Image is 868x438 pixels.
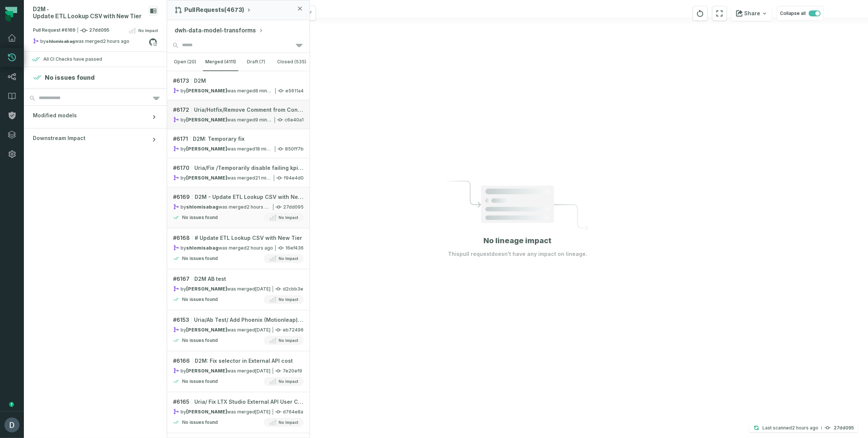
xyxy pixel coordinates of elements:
relative-time: Sep 2, 2025, 7:45 PM GMT+3 [255,409,270,415]
a: #6173D2Mby[PERSON_NAME]was merged[DATE] 12:09:19 PMe5611a4 [167,71,310,100]
div: # 6165 [173,398,304,406]
div: d2cbb3e [173,286,304,292]
h4: No issues found [182,378,218,384]
span: D2M [194,77,206,85]
relative-time: Sep 2, 2025, 9:40 PM GMT+3 [255,368,270,374]
span: No Impact [279,256,298,261]
relative-time: Sep 4, 2025, 10:06 AM GMT+3 [103,38,129,44]
div: eb72496 [173,327,304,333]
relative-time: Sep 4, 2025, 10:06 AM GMT+3 [247,204,273,210]
relative-time: Sep 4, 2025, 10:15 AM GMT+3 [792,425,818,431]
h4: No issues found [182,256,218,261]
relative-time: Sep 4, 2025, 10:05 AM GMT+3 [247,245,273,251]
span: Uria/ Fix LTX Studio External API User Consent Classification Selector [194,398,304,406]
strong: shlomisabag [46,39,75,44]
span: No Impact [279,378,298,384]
h4: No issues found [182,296,218,302]
div: by was merged [173,204,271,210]
span: No Impact [279,296,298,302]
button: Collapse all [777,6,824,21]
div: by was merged [173,368,270,374]
strong: shlomisabag [186,204,219,210]
div: Tooltip anchor [8,401,15,408]
a: #6170Uria/Fix /Temporarily disable failing kpi_ltxstudio_costs_by_date granularity cost alignment... [167,158,310,187]
span: Modified models [33,112,77,119]
span: No Impact [279,215,298,220]
a: #6166D2M: Fix selector in External API costby[PERSON_NAME]was merged[DATE] 9:40:20 PM7e20ef9No is... [167,351,310,392]
div: # 6173 [173,77,304,85]
a: #6167D2M AB testby[PERSON_NAME]was merged[DATE] 12:13:51 PMd2cbb3eNo issues foundNo Impact [167,269,310,310]
strong: Uria Fridman (UriaFridman) [186,409,227,415]
div: # 6172 [173,106,304,114]
div: d764e8a [173,409,304,415]
button: Last scanned[DATE] 10:15:16 AM27dd095 [749,423,858,432]
span: No Impact [279,419,298,425]
span: Pull Request #6169 27dd095 [33,27,109,34]
div: # 6168 [173,234,304,242]
relative-time: Sep 4, 2025, 12:08 PM GMT+3 [255,117,286,123]
div: by was merged [173,409,270,415]
span: D2M: Temporary fix [193,135,245,143]
relative-time: Sep 3, 2025, 12:11 PM GMT+3 [255,327,270,333]
button: Modified models [24,106,167,128]
span: No Impact [279,337,298,343]
strong: shlomisabag [186,245,219,251]
span: Uria/Ab Test/ Add Phoenix (Motionleap) support to AB test user [194,316,304,324]
strong: Uria Fridman (UriaFridman) [186,286,227,292]
h4: No issues found [182,337,218,343]
relative-time: Sep 4, 2025, 12:09 PM GMT+3 [255,88,286,93]
div: 16ef436 [173,245,304,251]
span: Downstream Impact [33,134,85,142]
a: #6165Uria/ Fix LTX Studio External API User Consent Classification Selectorby[PERSON_NAME]was mer... [167,392,310,433]
div: # 6170 [173,164,304,172]
span: D2M AB test [194,275,226,283]
div: # 6169 [173,193,304,201]
div: All CI Checks have passed [43,56,102,62]
h4: No issues found [182,215,218,220]
span: # Update ETL Lookup CSV with New Tier [195,234,302,242]
img: avatar of Daniel Lahyani [4,418,19,432]
div: f94e4d0 [173,175,304,181]
div: D2M - Update ETL Lookup CSV with New Tier [33,6,146,20]
span: D2M - Update ETL Lookup CSV with New Tier [195,193,304,201]
h4: 27dd095 [834,426,854,430]
button: Downstream Impact [24,128,167,151]
button: closed (535) [274,53,310,71]
strong: Uria Fridman (UriaFridman) [186,117,227,123]
div: # 6153 [173,316,304,324]
a: #6169D2M - Update ETL Lookup CSV with New Tierbyshlomisabagwas merged[DATE] 10:06:20 AM27dd095No ... [167,187,310,228]
a: #6172Uria/Hotfix/Remove Comment from Config in KPI Testby[PERSON_NAME]was merged[DATE] 12:08:14 P... [167,100,310,129]
div: # 6167 [173,275,304,283]
span: Uria/Hotfix/Remove Comment from Config in KPI Test [194,106,304,114]
relative-time: Sep 4, 2025, 11:59 AM GMT+3 [255,146,288,152]
div: 27dd095 [173,204,304,210]
button: merged (4111) [203,53,239,71]
strong: Uria Fridman (UriaFridman) [186,88,227,93]
div: by was merged [173,175,272,181]
span: D2M: Fix selector in External API cost [195,357,293,365]
relative-time: Sep 3, 2025, 12:13 PM GMT+3 [255,286,270,292]
div: by was merged [173,286,270,292]
button: dwh-data-model-transforms [175,26,263,35]
div: by was merged [173,88,273,94]
span: Uria/Fix /Temporarily disable failing kpi_ltxstudio_costs_by_date granularity cost alignment test [194,164,304,172]
p: This pull request doesn't have any impact on lineage. [448,250,587,258]
h1: No lineage impact [484,235,552,246]
a: #6153Uria/Ab Test/ Add Phoenix (Motionleap) support to AB test userby[PERSON_NAME]was merged[DATE... [167,310,310,351]
a: #6168# Update ETL Lookup CSV with New Tierbyshlomisabagwas merged[DATE] 10:05:05 AM16ef436No issu... [167,228,310,269]
strong: Uria Fridman (UriaFridman) [186,327,227,333]
div: by was merged [33,38,149,47]
div: by was merged [173,117,272,123]
button: Pull Requests(4673) [175,6,252,14]
strong: Uria Fridman (UriaFridman) [186,146,227,152]
strong: Uria Fridman (UriaFridman) [186,368,227,374]
div: c6e40a1 [173,117,304,123]
a: #6171D2M: Temporary fixby[PERSON_NAME]was merged[DATE] 11:59:15 AM850ff7b [167,129,310,158]
button: Share [731,6,772,21]
div: 850ff7b [173,146,304,152]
